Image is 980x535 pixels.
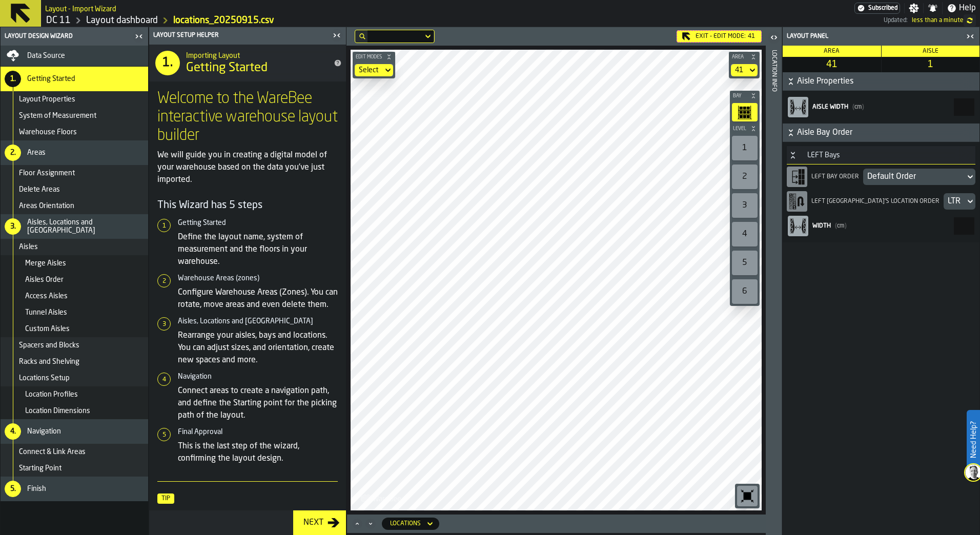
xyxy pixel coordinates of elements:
[1,140,148,165] li: menu Areas
[178,385,338,422] p: Connect areas to create a navigation path, and define the Starting point for the picking path of ...
[1,354,148,370] li: menu Racks and Shelving
[809,173,861,180] div: LEFT Bay Order
[157,198,338,213] h4: This Wizard has 5 steps
[797,75,977,88] span: Aisle Properties
[730,54,748,60] span: Area
[862,104,864,110] span: )
[954,98,974,116] input: react-aria6156312488-:r3b: react-aria6156312488-:r3b:
[785,59,879,70] span: 41
[943,2,980,14] label: button-toggle-Help
[783,72,979,91] button: button-
[787,189,975,214] div: LEFT [GEOGRAPHIC_DATA]'s location orderDropdownMenuValue-LTR
[884,17,908,24] span: Updated:
[730,191,760,220] div: button-toolbar-undefined
[5,145,21,161] div: 2.
[149,27,346,45] header: Layout Setup Helper
[19,464,62,472] span: Starting Point
[785,33,963,40] div: Layout panel
[809,198,942,205] div: LEFT [GEOGRAPHIC_DATA]'s location order
[730,134,760,162] div: button-toolbar-undefined
[19,448,86,456] span: Connect & Link Areas
[186,60,268,76] span: Getting Started
[1,419,148,444] li: menu Navigation
[787,146,975,164] h3: title-section-LEFT Bays
[19,95,75,104] span: Layout Properties
[1,288,148,304] li: menu Access Aisles
[787,164,975,189] div: LEFT Bay OrderDropdownMenuValue-
[1,272,148,288] li: menu Aisles Order
[25,276,64,284] span: Aisles Order
[45,3,116,13] h2: Sub Title
[1,165,148,181] li: menu Floor Assignment
[19,341,79,349] span: Spacers and Blocks
[787,214,975,238] label: react-aria6156312488-:r3d:
[27,485,46,493] span: Finish
[1,46,148,67] li: menu Data Source
[45,14,464,27] nav: Breadcrumb
[735,484,760,508] div: button-toolbar-undefined
[354,54,384,60] span: Edit Modes
[155,51,180,75] div: 1.
[3,33,132,40] div: Layout Design Wizard
[1,198,148,214] li: menu Areas Orientation
[787,151,799,159] button: Button-LEFT Bays-open
[732,193,758,218] div: 3
[730,249,760,277] div: button-toolbar-undefined
[729,52,760,62] button: button-
[835,223,837,229] span: (
[178,231,338,268] p: Define the layout name, system of measurement and the floors in your warehouse.
[812,223,831,229] span: Width
[1,239,148,255] li: menu Aisles
[25,390,78,399] span: Location Profiles
[732,222,758,246] div: 4
[766,27,782,535] header: Location Info
[19,169,75,177] span: Floor Assignment
[46,15,71,26] a: link-to-/wh/i/2e91095d-d0fa-471d-87cf-b9f7f81665fc
[1,370,148,386] li: menu Locations Setup
[1,108,148,124] li: menu System of Measurement
[1,124,148,140] li: menu Warehouse Floors
[767,29,781,48] label: button-toggle-Open
[730,91,760,101] button: button-
[731,93,748,99] span: Bay
[19,186,60,194] span: Delete Areas
[157,508,338,533] p: You can skip any steps or jump between different sections.
[852,104,854,110] span: (
[1,444,148,460] li: menu Connect & Link Areas
[1,403,148,419] li: menu Location Dimensions
[178,373,338,381] h6: Navigation
[25,407,90,415] span: Location Dimensions
[151,32,330,39] div: Layout Setup Helper
[1,181,148,198] li: menu Delete Areas
[924,3,942,13] label: button-toggle-Notifications
[677,30,762,43] div: Exit - Edit Mode:
[731,64,758,76] div: DropdownMenuValue-41
[351,519,363,529] button: Maximize
[5,423,21,440] div: 4.
[959,2,976,14] span: Help
[854,3,900,14] div: Menu Subscription
[178,274,338,282] h6: Warehouse Areas (zones)
[330,29,344,42] label: button-toggle-Close me
[1,255,148,272] li: menu Merge Aisles
[25,292,68,300] span: Access Aisles
[178,330,338,366] p: Rearrange your aisles, bays and locations. You can adjust sizes, and orientation, create new spac...
[5,218,21,235] div: 3.
[748,33,755,40] span: 41
[178,440,338,465] p: This is the last step of the wizard, confirming the layout design.
[1,321,148,337] li: menu Custom Aisles
[359,66,379,74] div: DropdownMenuValue-none
[732,279,758,304] div: 6
[25,259,66,267] span: Merge Aisles
[178,219,338,227] h6: Getting Started
[732,136,758,160] div: 1
[5,71,21,87] div: 1.
[390,520,421,527] div: DropdownMenuValue-locations
[27,149,46,157] span: Areas
[770,48,778,532] div: Location Info
[732,164,758,189] div: 2
[27,52,65,60] span: Data Source
[787,95,975,119] label: react-aria6156312488-:r3b:
[5,481,21,497] div: 5.
[963,30,977,43] label: button-toggle-Close me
